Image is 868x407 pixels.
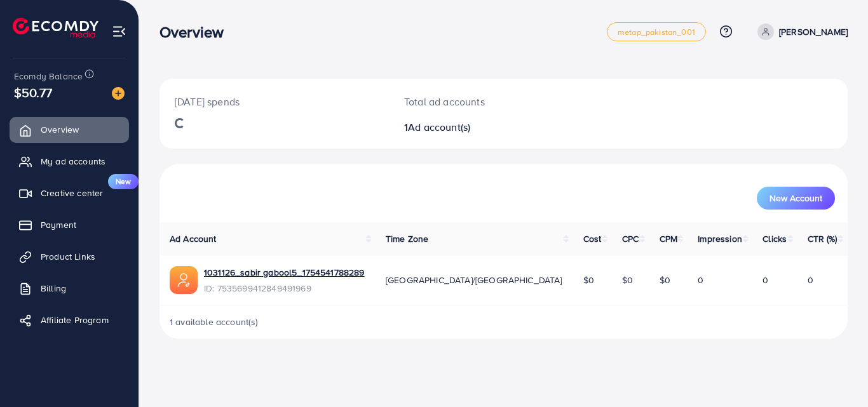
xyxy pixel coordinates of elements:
a: Affiliate Program [10,307,129,333]
p: [PERSON_NAME] [779,24,848,39]
span: Ad Account [170,232,217,245]
a: Billing [10,276,129,301]
span: Impression [698,232,742,245]
span: My ad accounts [41,155,105,168]
h2: 1 [404,121,546,133]
a: Overview [10,117,129,142]
span: Payment [41,218,76,231]
span: Affiliate Program [41,314,109,326]
h3: Overview [159,23,234,41]
span: 1 available account(s) [170,316,259,328]
span: Ecomdy Balance [14,70,83,83]
img: menu [112,24,126,39]
span: $0 [583,274,594,286]
span: CPC [622,232,639,245]
span: 0 [808,274,813,286]
span: New Account [770,194,822,203]
img: ic-ads-acc.e4c84228.svg [170,266,198,294]
span: Ad account(s) [408,120,470,134]
p: [DATE] spends [175,94,374,109]
a: metap_pakistan_001 [607,22,706,41]
a: Creative centerNew [10,180,129,206]
a: Product Links [10,244,129,269]
span: Time Zone [386,232,428,245]
a: My ad accounts [10,149,129,174]
span: [GEOGRAPHIC_DATA]/[GEOGRAPHIC_DATA] [386,274,562,286]
span: ID: 7535699412849491969 [204,282,365,295]
img: logo [13,18,98,37]
span: New [108,174,139,189]
button: New Account [757,187,835,210]
img: image [112,87,125,100]
span: Creative center [41,187,103,199]
span: $50.77 [14,83,52,102]
span: Product Links [41,250,95,263]
span: Clicks [763,232,787,245]
span: Billing [41,282,66,295]
span: CTR (%) [808,232,837,245]
span: metap_pakistan_001 [618,28,695,36]
span: Cost [583,232,602,245]
span: 0 [698,274,703,286]
span: 0 [763,274,768,286]
span: $0 [622,274,633,286]
p: Total ad accounts [404,94,546,109]
span: $0 [660,274,670,286]
a: [PERSON_NAME] [752,23,848,40]
span: Overview [41,123,79,136]
span: CPM [660,232,677,245]
a: 1031126_sabir gabool5_1754541788289 [204,266,365,279]
a: Payment [10,212,129,237]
